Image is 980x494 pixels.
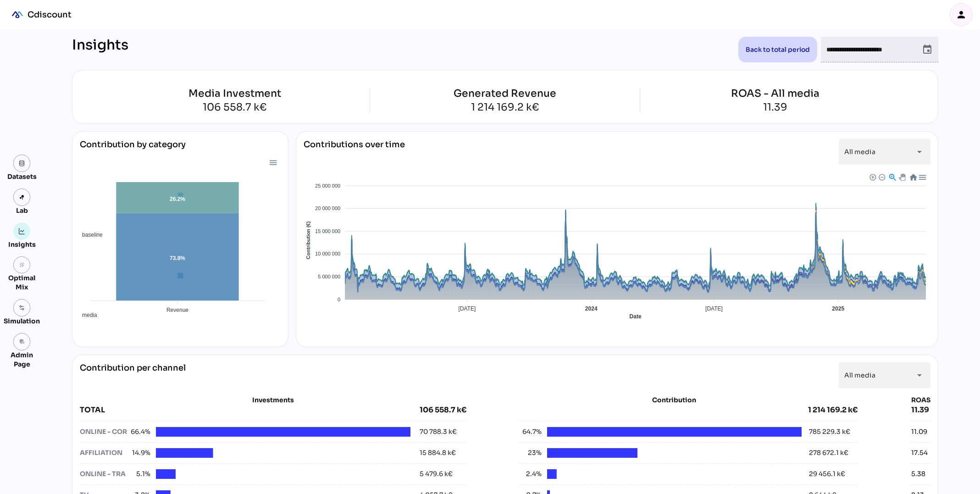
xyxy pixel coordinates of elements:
[420,469,453,479] div: 5 479.6 k€
[738,37,817,62] button: Back to total period
[520,469,542,479] span: 2.4%
[809,469,845,479] div: 29 456.1 k€
[75,232,103,238] span: baseline
[809,448,848,458] div: 278 672.1 k€
[908,173,916,181] div: Reset Zoom
[844,371,875,379] span: All media
[911,405,930,416] div: 11.39
[315,183,340,189] tspan: 25 000 000
[7,172,37,181] div: Datasets
[19,228,25,234] img: graph.svg
[128,427,150,437] span: 66.4%
[19,194,25,200] img: lab.svg
[420,405,466,416] div: 106 558.7 k€
[4,316,40,326] div: Simulation
[72,37,128,62] div: Insights
[4,350,40,369] div: Admin Page
[844,148,875,156] span: All media
[315,228,340,234] tspan: 15 000 000
[911,427,927,437] div: 11.09
[80,427,128,437] div: ONLINE - COR
[80,362,186,388] div: Contribution per channel
[128,448,150,458] span: 14.9%
[315,251,340,256] tspan: 10 000 000
[520,448,542,458] span: 23%
[731,102,819,112] div: 11.39
[318,274,340,279] tspan: 5 000 000
[19,305,25,311] img: settings.svg
[543,395,805,405] div: Contribution
[914,146,925,157] i: arrow_drop_down
[19,339,25,345] i: admin_panel_settings
[4,273,40,292] div: Optimal Mix
[869,173,875,180] div: Zoom In
[918,173,925,181] div: Menu
[7,5,28,25] div: mediaROI
[75,312,97,318] span: media
[80,395,467,405] div: Investments
[629,313,641,320] text: Date
[922,44,933,55] i: event
[911,469,925,479] div: 5.38
[304,139,405,165] div: Contributions over time
[914,370,925,381] i: arrow_drop_down
[166,307,188,313] tspan: Revenue
[808,405,858,416] div: 1 214 169.2 k€
[8,240,36,249] div: Insights
[80,469,128,479] div: ONLINE - TRA
[956,9,967,20] i: person
[888,173,896,181] div: Selection Zoom
[128,469,150,479] span: 5.1%
[458,305,476,312] tspan: [DATE]
[705,305,723,312] tspan: [DATE]
[12,206,32,215] div: Lab
[305,221,311,259] text: Contribution (€)
[19,160,25,167] img: data.svg
[585,305,598,312] tspan: 2024
[268,158,276,166] div: Menu
[338,297,340,302] tspan: 0
[911,448,928,458] div: 17.54
[454,89,556,99] div: Generated Revenue
[832,305,844,312] tspan: 2025
[746,44,810,55] span: Back to total period
[809,427,850,437] div: 785 229.3 k€
[520,427,542,437] span: 64.7%
[80,405,420,416] div: TOTAL
[420,427,457,437] div: 70 788.3 k€
[19,262,25,268] i: grain
[454,102,556,112] div: 1 214 169.2 k€
[878,173,885,180] div: Zoom Out
[80,139,281,157] div: Contribution by category
[100,89,369,99] div: Media Investment
[420,448,456,458] div: 15 884.8 k€
[315,205,340,211] tspan: 20 000 000
[28,9,72,20] div: Cdiscount
[899,174,904,179] div: Panning
[100,102,369,112] div: 106 558.7 k€
[731,89,819,99] div: ROAS - All media
[911,395,930,405] div: ROAS
[80,448,128,458] div: AFFILIATION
